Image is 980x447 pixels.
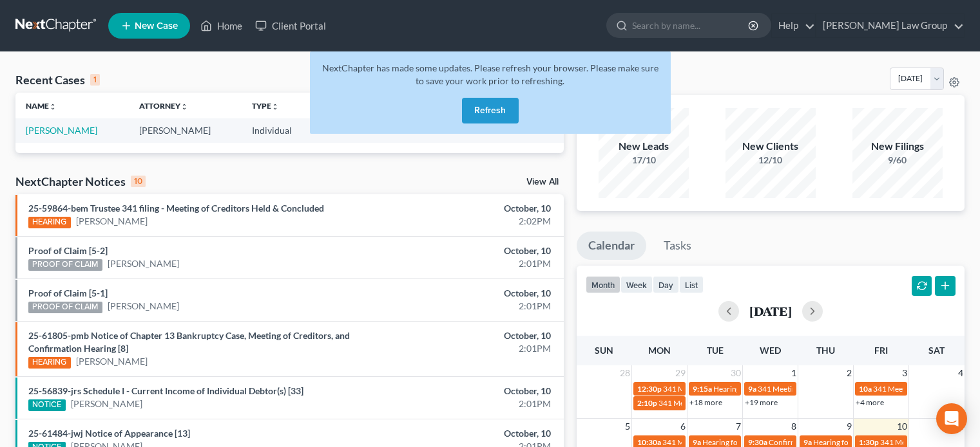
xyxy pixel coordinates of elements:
[385,202,551,215] div: October, 10
[28,302,102,313] div: PROOF OF CLAIM
[108,300,179,313] a: [PERSON_NAME]
[856,397,884,407] a: +4 more
[663,384,818,394] span: 341 Meeting for [PERSON_NAME][US_STATE]
[707,345,724,356] span: Tue
[28,399,66,411] div: NOTICE
[632,14,750,37] input: Search by name...
[28,287,108,298] a: Proof of Claim [5-1]
[599,139,689,154] div: New Leads
[131,176,146,187] div: 10
[658,398,774,408] span: 341 Meeting for [PERSON_NAME]
[936,403,967,434] div: Open Intercom Messenger
[385,385,551,397] div: October, 10
[49,103,57,111] i: unfold_more
[760,345,781,356] span: Wed
[71,397,142,410] a: [PERSON_NAME]
[758,384,874,394] span: 341 Meeting for [PERSON_NAME]
[748,437,767,447] span: 9:30a
[599,154,689,167] div: 17/10
[803,437,812,447] span: 9a
[679,419,687,434] span: 6
[957,365,965,381] span: 4
[28,259,102,271] div: PROOF OF CLAIM
[859,437,879,447] span: 1:30p
[674,365,687,381] span: 29
[385,397,551,410] div: 2:01PM
[620,276,653,293] button: week
[385,287,551,300] div: October, 10
[28,357,71,369] div: HEARING
[852,139,943,154] div: New Filings
[76,215,148,228] a: [PERSON_NAME]
[462,98,519,123] button: Refresh
[648,345,671,356] span: Mon
[735,419,742,434] span: 7
[790,419,798,434] span: 8
[745,397,778,407] a: +19 more
[28,203,324,214] a: 25-59864-bem Trustee 341 filing - Meeting of Creditors Held & Concluded
[135,21,178,31] span: New Case
[816,14,964,37] a: [PERSON_NAME] Law Group
[194,14,249,37] a: Home
[689,397,722,407] a: +18 more
[385,427,551,440] div: October, 10
[28,330,350,354] a: 25-61805-pmb Notice of Chapter 13 Bankruptcy Case, Meeting of Creditors, and Confirmation Hearing...
[772,14,815,37] a: Help
[586,276,620,293] button: month
[725,154,816,167] div: 12/10
[26,125,97,136] a: [PERSON_NAME]
[662,437,778,447] span: 341 Meeting for [PERSON_NAME]
[129,118,242,142] td: [PERSON_NAME]
[859,384,872,394] span: 10a
[748,384,756,394] span: 9a
[653,276,679,293] button: day
[725,139,816,154] div: New Clients
[702,437,803,447] span: Hearing for [PERSON_NAME]
[271,103,279,111] i: unfold_more
[322,62,658,86] span: NextChapter has made some updates. Please refresh your browser. Please make sure to save your wor...
[15,174,146,189] div: NextChapter Notices
[385,300,551,313] div: 2:01PM
[577,232,646,260] a: Calendar
[28,385,303,396] a: 25-56839-jrs Schedule I - Current Income of Individual Debtor(s) [33]
[595,345,613,356] span: Sun
[108,257,179,270] a: [PERSON_NAME]
[874,345,888,356] span: Fri
[896,419,908,434] span: 10
[845,419,853,434] span: 9
[624,419,631,434] span: 5
[385,244,551,257] div: October, 10
[180,103,188,111] i: unfold_more
[729,365,742,381] span: 30
[28,217,71,228] div: HEARING
[852,154,943,167] div: 9/60
[619,365,631,381] span: 28
[139,101,188,111] a: Attorneyunfold_more
[713,384,814,394] span: Hearing for [PERSON_NAME]
[385,257,551,270] div: 2:01PM
[637,437,661,447] span: 10:30a
[845,365,853,381] span: 2
[26,101,57,111] a: Nameunfold_more
[252,101,279,111] a: Typeunfold_more
[652,232,703,260] a: Tasks
[28,245,108,256] a: Proof of Claim [5-2]
[693,384,712,394] span: 9:15a
[15,72,100,87] div: Recent Cases
[28,428,190,439] a: 25-61484-jwj Notice of Appearance [13]
[790,365,798,381] span: 1
[637,384,662,394] span: 12:30p
[749,304,792,318] h2: [DATE]
[693,437,701,447] span: 9a
[637,398,657,408] span: 2:10p
[249,14,332,37] a: Client Portal
[526,178,559,187] a: View All
[385,215,551,228] div: 2:02PM
[242,118,316,142] td: Individual
[816,345,835,356] span: Thu
[76,355,148,368] a: [PERSON_NAME]
[90,74,100,86] div: 1
[928,345,945,356] span: Sat
[385,329,551,342] div: October, 10
[385,342,551,355] div: 2:01PM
